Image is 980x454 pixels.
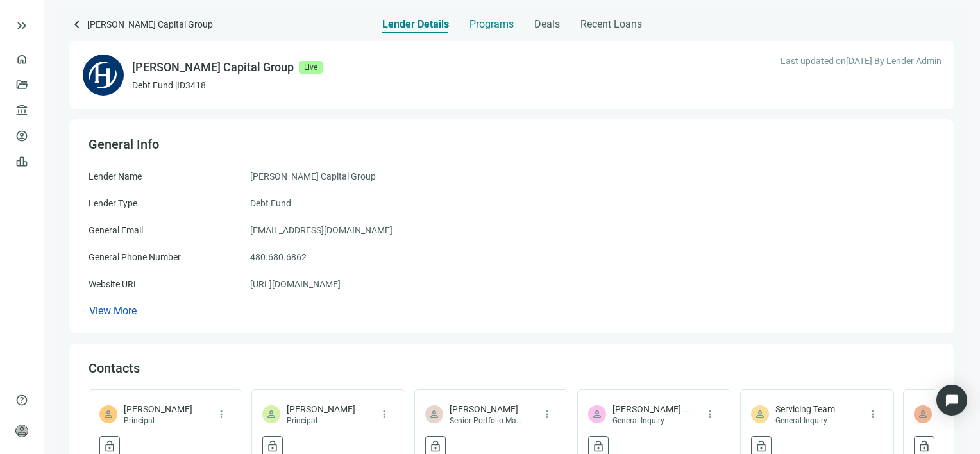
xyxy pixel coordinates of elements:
[428,408,440,420] span: person
[469,18,514,31] span: Programs
[704,408,716,420] span: more_vert
[541,408,553,420] span: more_vert
[936,385,967,416] div: Open Intercom Messenger
[250,196,291,210] span: Debt Fund
[69,17,85,32] span: keyboard_arrow_left
[124,416,192,426] span: Principal
[612,403,689,416] span: [PERSON_NAME] Capital Group Team
[781,54,942,68] span: Last updated on [DATE] By Lender Admin
[287,403,355,416] span: [PERSON_NAME]
[15,394,28,407] span: help
[15,104,24,117] span: account_balance
[592,440,605,453] span: lock_open
[918,440,931,453] span: lock_open
[132,79,323,92] p: Debt Fund | ID 3418
[89,171,142,181] span: Lender Name
[124,403,192,416] span: [PERSON_NAME]
[89,305,137,317] span: View More
[250,223,393,237] span: [EMAIL_ADDRESS][DOMAIN_NAME]
[215,408,227,420] span: more_vert
[775,403,835,416] span: Servicing Team
[612,416,686,426] span: General Inquiry
[775,416,835,426] span: General Inquiry
[89,279,139,289] span: Website URL
[755,440,768,453] span: lock_open
[863,404,883,425] button: more_vert
[754,408,766,420] span: person
[250,169,376,183] span: [PERSON_NAME] Capital Group
[250,277,341,291] a: [URL][DOMAIN_NAME]
[374,404,394,425] button: more_vert
[700,404,720,425] button: more_vert
[287,416,355,426] span: Principal
[378,408,390,420] span: more_vert
[14,18,30,33] button: keyboard_double_arrow_right
[87,17,213,34] span: [PERSON_NAME] Capital Group
[580,18,642,31] span: Recent Loans
[103,440,116,453] span: lock_open
[591,408,603,420] span: person
[266,408,277,420] span: person
[537,404,557,425] button: more_vert
[69,17,85,34] a: keyboard_arrow_left
[132,58,294,76] div: [PERSON_NAME] Capital Group
[103,408,114,420] span: person
[82,54,124,96] img: fa057042-5c32-4372-beb9-709f7eabc3a9
[250,250,307,264] span: 480.680.6862
[867,408,879,420] span: more_vert
[266,440,279,453] span: lock_open
[429,440,442,453] span: lock_open
[89,137,159,152] span: General Info
[89,360,140,376] span: Contacts
[299,61,323,74] span: Live
[89,304,137,317] button: View More
[89,252,181,262] span: General Phone Number
[89,225,143,235] span: General Email
[534,18,560,31] span: Deals
[917,408,929,420] span: person
[382,18,449,31] span: Lender Details
[450,416,523,426] span: Senior Portfolio Manager
[211,404,232,425] button: more_vert
[89,198,137,208] span: Lender Type
[450,403,523,416] span: [PERSON_NAME]
[15,425,28,437] span: person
